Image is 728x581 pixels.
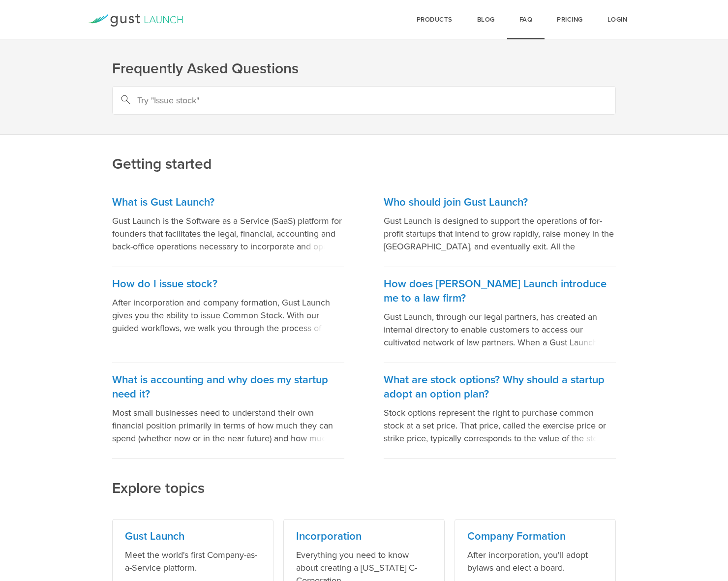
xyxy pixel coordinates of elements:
h2: Explore topics [112,412,616,498]
a: What are stock options? Why should a startup adopt an option plan? Stock options represent the ri... [384,363,616,459]
h3: Company Formation [467,529,603,544]
p: Gust Launch is designed to support the operations of for-profit startups that intend to grow rapi... [384,214,616,253]
p: Gust Launch is the Software as a Service (SaaS) platform for founders that facilitates the legal,... [112,214,344,253]
h3: How do I issue stock? [112,277,344,291]
input: Try "Issue stock" [112,86,616,115]
a: How do I issue stock? After incorporation and company formation, Gust Launch gives you the abilit... [112,267,344,363]
a: What is accounting and why does my startup need it? Most small businesses need to understand thei... [112,363,344,459]
h3: What is Gust Launch? [112,195,344,210]
p: After incorporation and company formation, Gust Launch gives you the ability to issue Common Stoc... [112,296,344,335]
h3: How does [PERSON_NAME] Launch introduce me to a law firm? [384,277,616,306]
a: Who should join Gust Launch? Gust Launch is designed to support the operations of for-profit star... [384,185,616,267]
a: How does [PERSON_NAME] Launch introduce me to a law firm? Gust Launch, through our legal partners... [384,267,616,363]
p: Stock options represent the right to purchase common stock at a set price. That price, called the... [384,406,616,445]
p: Gust Launch, through our legal partners, has created an internal directory to enable customers to... [384,310,616,349]
h2: Getting started [112,88,616,174]
h3: Gust Launch [125,529,261,544]
h3: What is accounting and why does my startup need it? [112,373,344,401]
h3: Incorporation [296,529,432,544]
p: Most small businesses need to understand their own financial position primarily in terms of how m... [112,406,344,445]
a: What is Gust Launch? Gust Launch is the Software as a Service (SaaS) platform for founders that f... [112,185,344,267]
h3: Who should join Gust Launch? [384,195,616,210]
p: Meet the world's first Company-as-a-Service platform. [125,549,261,574]
h1: Frequently Asked Questions [112,59,616,79]
h3: What are stock options? Why should a startup adopt an option plan? [384,373,616,401]
p: After incorporation, you'll adopt bylaws and elect a board. [467,549,603,574]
